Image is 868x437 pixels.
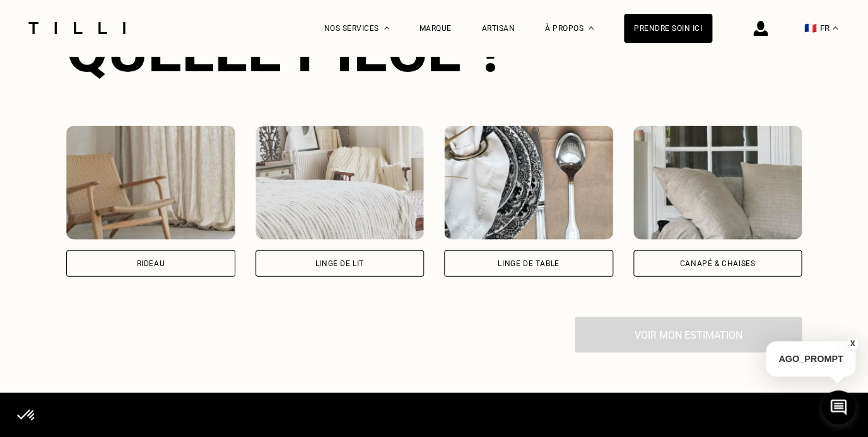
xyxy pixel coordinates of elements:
a: Artisan [482,24,515,33]
p: AGO_PROMPT [766,341,855,376]
img: Logo du service de couturière Tilli [24,22,130,34]
img: Tilli retouche votre Linge de table [444,125,613,239]
img: menu déroulant [833,26,838,30]
img: Menu déroulant à propos [589,26,594,30]
img: Tilli retouche votre Canapé & chaises [633,125,802,239]
div: Linge de lit [315,259,364,267]
div: Linge de table [498,259,559,267]
img: Tilli retouche votre Rideau [66,125,235,239]
img: Tilli retouche votre Linge de lit [255,125,425,239]
div: Canapé & chaises [679,259,755,267]
a: Prendre soin ici [624,14,712,43]
img: Menu déroulant [384,26,389,30]
img: icône connexion [753,21,768,36]
button: X [846,337,859,351]
a: Marque [419,24,452,33]
div: Rideau [136,259,165,267]
span: 🇫🇷 [804,22,817,34]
